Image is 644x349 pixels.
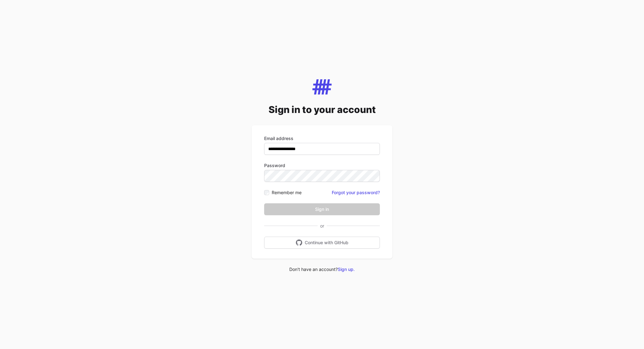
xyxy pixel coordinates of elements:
[252,266,392,273] div: Don't have an account?
[312,92,332,98] a: Mapping Tool
[252,104,392,115] h2: Sign in to your account
[264,162,380,169] label: Password
[312,77,332,97] img: Mapping Tool
[264,135,380,142] label: Email address
[305,239,348,246] span: Continue with GitHub
[264,237,380,249] button: Continue with GitHub
[332,190,380,195] a: Forgot your password?
[318,223,327,229] span: or
[272,189,302,196] label: Remember me
[264,203,380,215] button: Sign in
[338,266,355,273] a: Sign up.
